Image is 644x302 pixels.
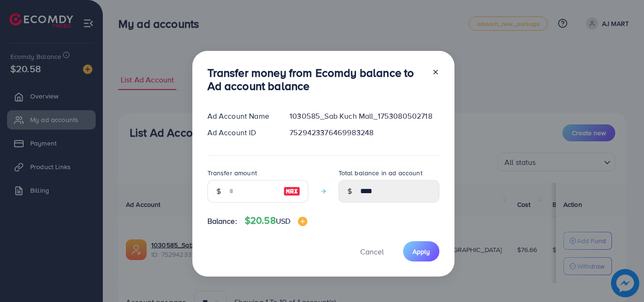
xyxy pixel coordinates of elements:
img: image [298,217,307,226]
div: 1030585_Sab Kuch Mall_1753080502718 [282,111,446,122]
span: USD [276,216,290,226]
label: Total balance in ad account [339,168,422,178]
h3: Transfer money from Ecomdy balance to Ad account balance [207,66,424,93]
span: Balance: [207,216,237,227]
button: Apply [403,241,439,261]
div: 7529423376469983248 [282,127,446,138]
div: Ad Account ID [200,127,282,138]
h4: $20.58 [245,215,307,227]
div: Ad Account Name [200,111,282,122]
span: Cancel [360,246,384,257]
label: Transfer amount [207,168,257,178]
button: Cancel [348,241,396,261]
span: Apply [413,247,430,256]
img: image [283,186,300,197]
